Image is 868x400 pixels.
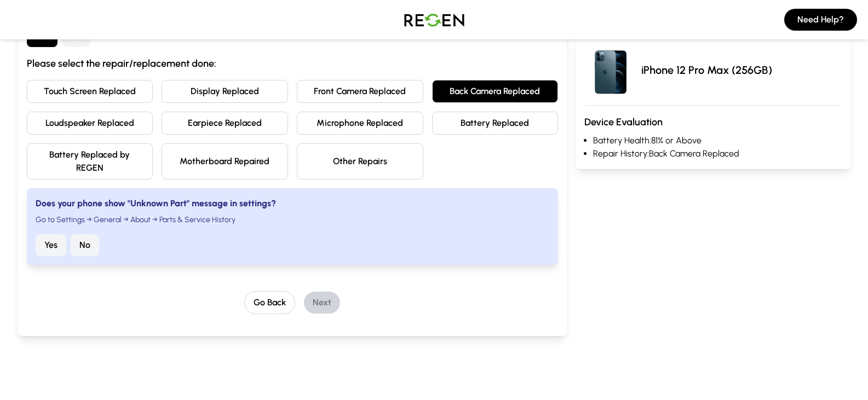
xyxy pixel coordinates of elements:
[162,143,288,179] button: Motherboard Repaired
[304,292,340,314] button: Next
[27,112,153,135] button: Loudspeaker Replaced
[71,234,99,256] button: No
[36,215,550,225] li: Go to Settings → General → About → Parts & Service History
[593,134,841,147] li: Battery Health: 81% or Above
[593,147,841,160] li: Repair History: Back Camera Replaced
[784,9,857,31] button: Need Help?
[584,44,637,96] img: iPhone 12 Pro Max
[36,198,276,208] strong: Does your phone show "Unknown Part" message in settings?
[297,80,423,103] button: Front Camera Replaced
[432,112,559,135] button: Battery Replaced
[297,112,423,135] button: Microphone Replaced
[27,143,153,179] button: Battery Replaced by REGEN
[432,80,559,103] button: Back Camera Replaced
[36,234,66,256] button: Yes
[641,62,772,78] p: iPhone 12 Pro Max (256GB)
[297,143,423,179] button: Other Repairs
[584,114,841,130] h3: Device Evaluation
[244,291,295,314] button: Go Back
[396,4,473,35] img: Logo
[162,80,288,103] button: Display Replaced
[162,112,288,135] button: Earpiece Replaced
[27,80,153,103] button: Touch Screen Replaced
[27,56,559,71] h3: Please select the repair/replacement done:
